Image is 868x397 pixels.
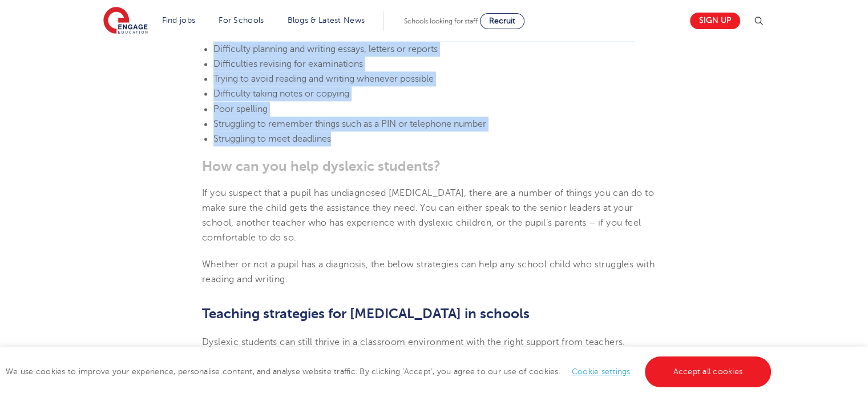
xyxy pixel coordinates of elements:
span: Struggling to remember things such as a PIN or telephone number [213,119,486,129]
a: Find jobs [162,16,196,25]
span: We use cookies to improve your experience, personalise content, and analyse website traffic. By c... [6,367,774,376]
span: Difficulty taking notes or copying [213,89,349,99]
img: Engage Education [103,7,148,35]
span: Difficulty planning and writing essays, letters or reports [213,44,438,54]
a: Recruit [480,13,524,29]
span: Whether or not a pupil has a diagnosis, the below strategies can help any school child who strugg... [202,259,655,284]
b: How can you help dyslexic students? [202,158,441,174]
span: Struggling to meet deadlines [213,134,331,144]
span: Dyslexic students can still thrive in a classroom environment with the right support from teacher... [202,337,647,378]
a: For Schools [219,16,264,25]
a: Cookie settings [572,367,631,376]
span: Difficulties revising for examinations [213,59,363,69]
span: Trying to avoid reading and writing whenever possible [213,74,434,84]
a: Sign up [690,13,740,29]
b: Teaching strategies for [MEDICAL_DATA] in schools [202,306,530,322]
span: Recruit [489,17,515,25]
span: Poor spelling [213,104,268,114]
span: If you suspect that a pupil has undiagnosed [MEDICAL_DATA], there are a number of things you can ... [202,188,654,243]
span: Schools looking for staff [404,17,478,25]
a: Blogs & Latest News [288,16,365,25]
a: Accept all cookies [645,356,772,387]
